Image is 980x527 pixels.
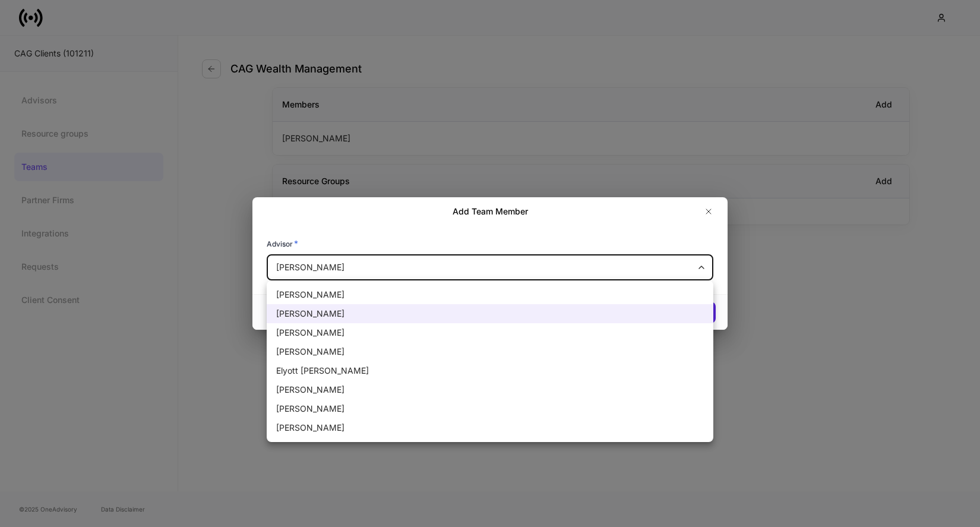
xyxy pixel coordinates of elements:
li: [PERSON_NAME] [267,399,713,418]
li: [PERSON_NAME] [267,418,713,437]
li: [PERSON_NAME] [267,323,713,342]
li: [PERSON_NAME] [267,304,713,323]
li: Elyott [PERSON_NAME] [267,361,713,380]
li: [PERSON_NAME] [267,380,713,399]
li: [PERSON_NAME] [267,285,713,304]
li: [PERSON_NAME] [267,342,713,361]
